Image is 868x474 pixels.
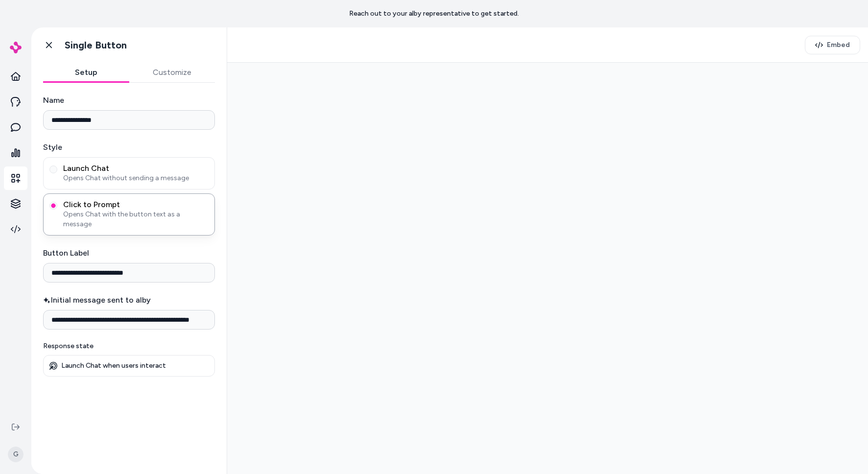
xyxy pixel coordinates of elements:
[43,294,215,306] label: Initial message sent to alby
[8,447,23,462] span: G
[827,40,850,50] span: Embed
[63,210,209,229] span: Opens Chat with the button text as a message
[49,202,57,210] button: Click to PromptOpens Chat with the button text as a message
[349,9,519,19] p: Reach out to your alby representative to get started.
[43,95,215,106] label: Name
[805,36,860,54] button: Embed
[43,341,215,351] p: Response state
[43,142,215,153] label: Style
[129,63,215,82] button: Customize
[63,173,209,183] span: Opens Chat without sending a message
[6,439,25,470] button: G
[63,164,209,173] span: Launch Chat
[65,39,127,51] h1: Single Button
[43,63,129,82] button: Setup
[61,361,166,370] p: Launch Chat when users interact
[49,166,57,173] button: Launch ChatOpens Chat without sending a message
[63,200,209,210] span: Click to Prompt
[10,42,22,53] img: alby Logo
[43,247,215,259] label: Button Label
